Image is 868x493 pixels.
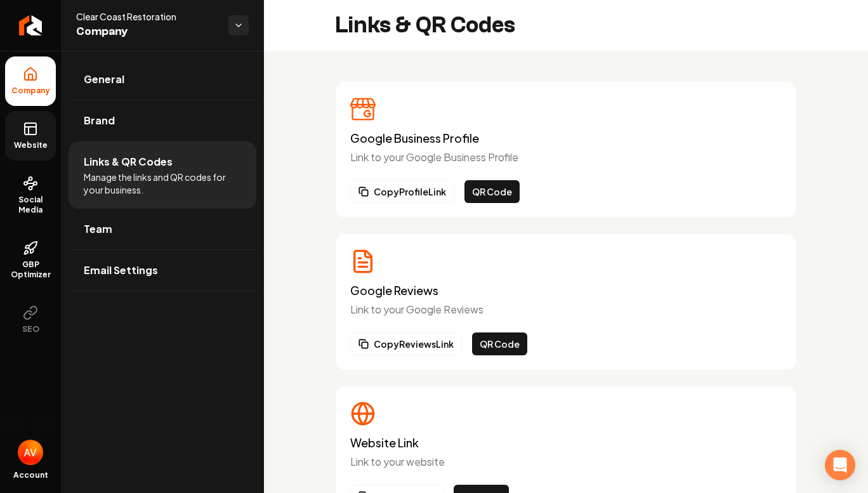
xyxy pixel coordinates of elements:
h3: Google Reviews [350,284,782,297]
span: Brand [84,113,115,128]
button: SEO [5,295,56,345]
button: Open user button [18,440,43,465]
p: Link to your website [350,454,782,470]
span: Account [13,470,48,480]
span: Website [9,140,53,150]
a: GBP Optimizer [5,230,56,290]
div: Open Intercom Messenger [825,450,855,480]
span: Manage the links and QR codes for your business. [84,171,241,196]
a: Team [69,209,256,249]
h3: Website Link [350,437,782,449]
span: Clear Coast Restoration [76,10,218,23]
span: Links & QR Codes [84,154,173,169]
p: Link to your Google Business Profile [350,150,782,165]
a: Brand [69,100,256,141]
span: Social Media [5,195,56,215]
button: CopyProfileLink [350,180,454,203]
h3: Google Business Profile [350,132,782,145]
span: Email Settings [84,263,158,278]
p: Link to your Google Reviews [350,302,782,317]
span: General [84,72,124,87]
button: CopyReviewsLink [350,332,462,355]
button: QR Code [464,180,520,203]
span: Company [76,23,218,41]
span: Company [6,86,55,96]
a: Email Settings [69,250,256,291]
a: Website [5,111,56,161]
span: GBP Optimizer [5,260,56,280]
a: Social Media [5,166,56,225]
h2: Links & QR Codes [335,13,515,38]
img: Ana Villa [18,440,43,465]
img: Rebolt Logo [19,15,43,36]
span: Team [84,221,112,237]
a: General [69,59,256,100]
span: SEO [17,324,44,334]
button: QR Code [472,332,527,355]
